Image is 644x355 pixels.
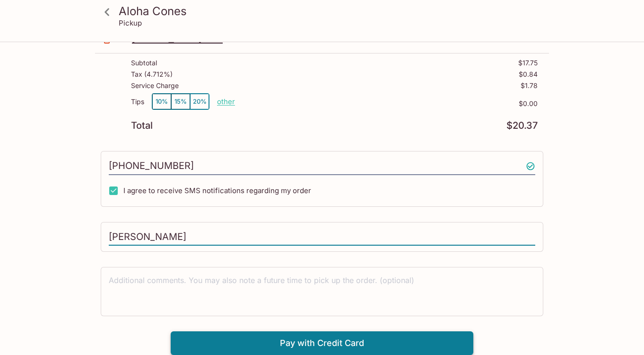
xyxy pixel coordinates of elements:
[171,331,473,355] button: Pay with Credit Card
[131,82,179,89] p: Service Charge
[518,59,538,67] p: $17.75
[109,228,535,246] input: Enter first and last name
[152,94,171,109] button: 10%
[217,97,235,106] button: other
[119,18,142,27] p: Pickup
[131,59,157,67] p: Subtotal
[131,98,144,106] p: Tips
[235,100,538,107] p: $0.00
[190,94,209,109] button: 20%
[506,121,538,130] p: $20.37
[119,4,541,18] h3: Aloha Cones
[131,71,173,78] p: Tax ( 4.712% )
[123,186,311,195] span: I agree to receive SMS notifications regarding my order
[521,82,538,89] p: $1.78
[519,71,538,78] p: $0.84
[171,94,190,109] button: 15%
[109,157,535,175] input: Enter phone number
[131,121,153,130] p: Total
